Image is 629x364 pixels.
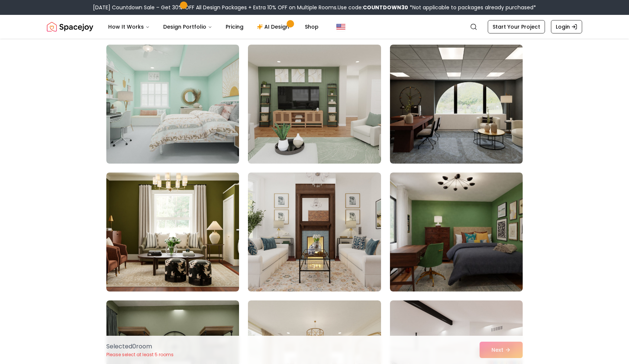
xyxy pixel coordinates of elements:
[338,4,408,11] span: Use code:
[248,173,381,291] img: Room room-92
[47,19,93,34] a: Spacejoy
[251,19,297,34] a: AI Design
[106,342,174,351] p: Selected 0 room
[408,4,536,11] span: *Not applicable to packages already purchased*
[390,173,523,291] img: Room room-93
[390,45,523,164] img: Room room-90
[106,173,239,291] img: Room room-91
[488,20,545,33] a: Start Your Project
[248,45,381,164] img: Room room-89
[106,45,239,164] img: Room room-88
[102,19,325,34] nav: Main
[551,20,582,33] a: Login
[102,19,156,34] button: How It Works
[299,19,325,34] a: Shop
[157,19,218,34] button: Design Portfolio
[47,15,582,39] nav: Global
[336,22,345,31] img: United States
[93,4,536,11] div: [DATE] Countdown Sale – Get 30% OFF All Design Packages + Extra 10% OFF on Multiple Rooms.
[47,19,93,34] img: Spacejoy Logo
[106,352,174,358] p: Please select at least 5 rooms
[220,19,249,34] a: Pricing
[363,4,408,11] b: COUNTDOWN30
